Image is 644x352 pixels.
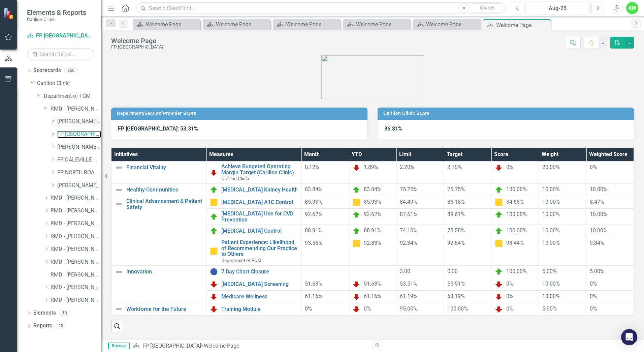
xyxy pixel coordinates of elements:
img: On Target [495,227,503,235]
span: Elements & Reports [27,8,86,17]
div: Welcome Page [204,343,239,349]
div: 18 [59,310,70,316]
a: Welcome Page [135,20,199,29]
span: 10.00% [542,227,560,234]
img: Below Plan [210,169,218,177]
span: 0% [590,305,597,312]
small: Carilion Clinic [27,17,86,22]
span: 86.18% [447,199,465,205]
div: Welcome Page [426,20,479,29]
a: Department of FCM [44,92,101,100]
a: [MEDICAL_DATA] Kidney Health [221,187,298,193]
a: RMD - [PERSON_NAME] [51,271,101,279]
img: On Target [352,211,360,219]
a: [PERSON_NAME] RH [57,143,101,151]
span: 0% [590,293,597,299]
div: Welcome Page [216,20,269,29]
a: Welcome Page [345,20,409,29]
span: 0% [506,281,513,287]
img: Not Defined [115,305,123,313]
input: Search ClearPoint... [136,2,506,14]
a: Achieve Budgeted Operating Margin Target (Carilion Clinic) [221,164,298,175]
a: [PERSON_NAME] [57,182,101,189]
img: Caution [210,198,218,206]
a: FP [GEOGRAPHIC_DATA] [142,343,201,349]
span: 93.56% [305,240,322,246]
input: Search Below... [27,48,94,60]
span: 98.44% [506,240,524,246]
div: Welcome Page [286,20,339,29]
h3: Department/Section/Provider Score [117,111,364,116]
span: 0% [506,164,513,170]
span: 10.00% [542,293,560,299]
span: 10.00% [590,211,607,217]
a: Medicare Wellness [221,294,298,300]
a: Elements [33,309,56,317]
a: Innovation [126,269,203,275]
div: 266 [64,68,77,74]
span: 92.84% [447,240,465,246]
img: Below Plan [495,293,503,301]
img: carilion%20clinic%20logo%202.0.png [321,55,424,99]
h3: Carilion Clinic Score [383,111,631,116]
span: 0% [506,293,513,299]
button: Aug-25 [525,2,590,14]
a: FP NORTH ROANOKE [57,169,101,177]
button: Search [471,3,504,13]
img: On Target [210,213,218,221]
span: 74.10% [400,227,417,234]
img: On Target [495,268,503,276]
span: 100.00% [506,186,527,193]
img: Not Defined [115,268,123,276]
span: 100.00% [506,211,527,217]
span: 10.00% [542,240,560,246]
span: 20.00% [542,164,560,170]
img: Below Plan [352,305,360,313]
a: [MEDICAL_DATA] Screening [221,281,298,287]
a: [MEDICAL_DATA] A1C Control [221,199,298,205]
a: 7 Day Chart Closure [221,269,298,275]
img: Caution [495,198,503,206]
a: RMD - [PERSON_NAME] [51,245,101,253]
span: 92.34% [400,240,417,246]
a: Healthy Communities [126,187,203,193]
a: Workforce for the Future [126,306,203,312]
img: Below Plan [210,280,218,288]
a: Training Module [221,306,298,312]
span: 84.68% [506,199,524,205]
span: 75.58% [447,227,465,234]
img: Caution [352,239,360,247]
span: 85.93% [305,199,322,205]
span: 5.00% [542,268,557,274]
span: 84.49% [400,199,417,205]
a: FP [GEOGRAPHIC_DATA] [57,130,101,138]
span: 88.91% [364,227,381,234]
a: Clinical Advancement & Patient Safety [126,198,203,210]
span: 8.47% [590,199,604,205]
a: RMD - [PERSON_NAME] [51,296,101,304]
span: 88.91% [305,227,322,234]
span: 10.00% [590,227,607,234]
span: 0.12% [305,164,319,170]
a: Financial Vitality [126,165,203,171]
div: KW [626,2,638,14]
span: 10.00% [542,199,560,205]
span: Search [480,5,494,10]
img: On Target [352,227,360,235]
img: Below Plan [210,305,218,313]
span: 5.00% [542,305,557,312]
a: Carilion Clinic [37,80,101,87]
span: 75.25% [400,186,417,193]
span: 61.16% [364,293,381,299]
div: 13 [56,323,66,329]
span: Carilion Clinic [221,176,249,181]
img: No Information [210,268,218,276]
a: RMD - [PERSON_NAME] [51,105,101,113]
img: Caution [495,239,503,247]
span: 3.00 [400,268,410,274]
img: On Target [495,211,503,219]
span: 87.61% [400,211,417,217]
span: 92.83% [364,240,381,246]
span: 75.75% [447,186,465,193]
span: 83.84% [305,186,322,193]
